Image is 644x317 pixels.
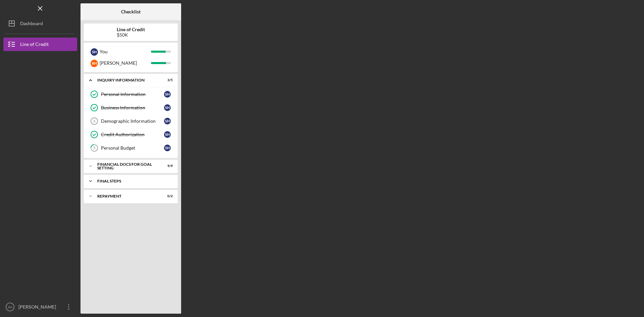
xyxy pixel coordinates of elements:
[87,101,174,114] a: Business InformationSH
[97,78,156,82] div: INQUIRY INFORMATION
[91,60,98,67] div: R H
[100,57,151,69] div: [PERSON_NAME]
[101,118,164,124] div: Demographic Information
[87,88,174,101] a: Personal InformationSH
[17,300,60,315] div: [PERSON_NAME]
[91,48,98,56] div: S H
[164,118,171,124] div: S H
[97,162,156,170] div: Financial Docs for Goal Setting
[161,78,173,82] div: 3 / 5
[3,17,77,30] button: Dashboard
[161,164,173,168] div: 9 / 9
[164,131,171,138] div: S H
[164,145,171,151] div: S H
[87,141,174,155] a: 5Personal BudgetSH
[100,46,151,57] div: You
[93,119,95,123] tspan: 3
[101,92,164,97] div: Personal Information
[87,128,174,141] a: Credit AuthorizationSH
[164,104,171,111] div: S H
[101,132,164,137] div: Credit Authorization
[97,179,169,183] div: FINAL STEPS
[3,300,77,314] button: SH[PERSON_NAME]
[164,91,171,98] div: S H
[20,17,43,32] div: Dashboard
[8,305,12,309] text: SH
[121,9,141,14] b: Checklist
[20,38,49,53] div: Line of Credit
[87,114,174,128] a: 3Demographic InformationSH
[117,32,145,38] div: $50K
[117,27,145,32] b: Line of Credit
[101,145,164,151] div: Personal Budget
[101,105,164,110] div: Business Information
[97,194,156,198] div: Repayment
[3,38,77,51] button: Line of Credit
[93,146,95,150] tspan: 5
[161,194,173,198] div: 0 / 2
